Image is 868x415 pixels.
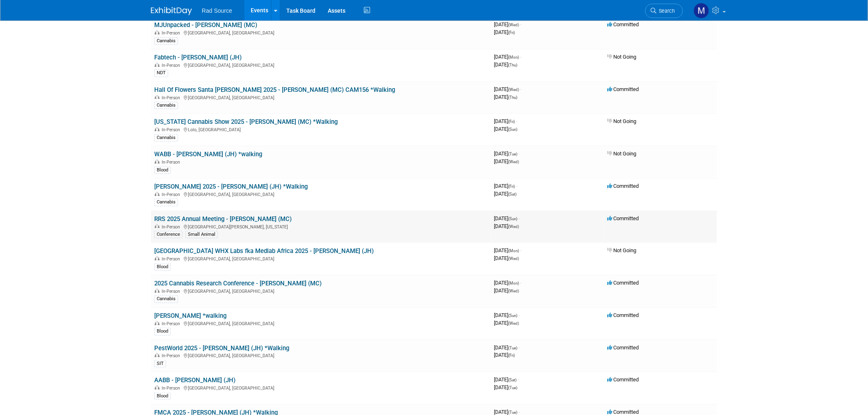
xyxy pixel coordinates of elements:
[154,312,226,319] a: [PERSON_NAME] *walking
[154,102,178,109] div: Cannabis
[607,150,636,157] span: Not Going
[154,150,262,158] a: WABB - [PERSON_NAME] (JH) *walking
[162,256,183,262] span: In-Person
[155,256,160,260] img: In-Person Event
[154,183,308,190] a: [PERSON_NAME] 2025 - [PERSON_NAME] (JH) *Walking
[508,378,516,382] span: (Sat)
[519,215,520,221] span: -
[154,69,168,77] div: NDT
[154,29,487,36] div: [GEOGRAPHIC_DATA], [GEOGRAPHIC_DATA]
[494,215,520,221] span: [DATE]
[508,346,517,350] span: (Tue)
[494,352,515,358] span: [DATE]
[494,94,517,100] span: [DATE]
[494,344,520,351] span: [DATE]
[508,184,515,189] span: (Fri)
[508,224,519,229] span: (Wed)
[162,127,183,132] span: In-Person
[154,54,242,61] a: Fabtech - [PERSON_NAME] (JH)
[155,95,160,99] img: In-Person Event
[154,166,171,174] div: Blood
[607,54,636,60] span: Not Going
[155,192,160,196] img: In-Person Event
[494,384,517,390] span: [DATE]
[154,21,257,29] a: MJUnpacked - [PERSON_NAME] (MC)
[202,7,232,14] span: Rad Source
[508,353,515,358] span: (Fri)
[508,30,515,35] span: (Fri)
[607,247,636,253] span: Not Going
[155,385,160,390] img: In-Person Event
[520,54,521,60] span: -
[154,263,171,271] div: Blood
[494,376,519,383] span: [DATE]
[516,183,517,189] span: -
[154,392,171,400] div: Blood
[162,385,183,391] span: In-Person
[162,160,183,165] span: In-Person
[508,152,517,156] span: (Tue)
[162,289,183,294] span: In-Person
[508,160,519,164] span: (Wed)
[607,183,639,189] span: Committed
[508,127,517,132] span: (Sun)
[154,37,178,45] div: Cannabis
[154,118,338,125] a: [US_STATE] Cannabis Show 2025 - [PERSON_NAME] (MC) *Walking
[607,21,639,27] span: Committed
[155,321,160,325] img: In-Person Event
[151,7,192,15] img: ExhibitDay
[520,280,521,286] span: -
[494,312,520,318] span: [DATE]
[155,224,160,228] img: In-Person Event
[162,192,183,197] span: In-Person
[494,158,519,164] span: [DATE]
[520,21,521,27] span: -
[519,409,520,415] span: -
[516,118,517,124] span: -
[508,87,519,92] span: (Wed)
[494,409,520,415] span: [DATE]
[154,126,487,132] div: Lolo, [GEOGRAPHIC_DATA]
[162,95,183,100] span: In-Person
[162,224,183,230] span: In-Person
[494,247,521,253] span: [DATE]
[154,328,171,335] div: Blood
[494,21,521,27] span: [DATE]
[154,86,395,93] a: Hall Of Flowers Santa [PERSON_NAME] 2025 - [PERSON_NAME] (MC) CAM156 *Walking
[607,215,639,221] span: Committed
[154,94,487,100] div: [GEOGRAPHIC_DATA], [GEOGRAPHIC_DATA]
[508,289,519,293] span: (Wed)
[508,410,517,415] span: (Tue)
[154,62,487,68] div: [GEOGRAPHIC_DATA], [GEOGRAPHIC_DATA]
[155,353,160,357] img: In-Person Event
[154,287,487,294] div: [GEOGRAPHIC_DATA], [GEOGRAPHIC_DATA]
[494,150,520,157] span: [DATE]
[162,321,183,326] span: In-Person
[185,231,218,238] div: Small Animal
[154,191,487,197] div: [GEOGRAPHIC_DATA], [GEOGRAPHIC_DATA]
[519,150,520,157] span: -
[154,352,487,358] div: [GEOGRAPHIC_DATA], [GEOGRAPHIC_DATA]
[607,409,639,415] span: Committed
[607,312,639,318] span: Committed
[607,280,639,286] span: Committed
[162,63,183,68] span: In-Person
[155,289,160,293] img: In-Person Event
[494,320,519,326] span: [DATE]
[154,231,183,238] div: Conference
[518,376,519,383] span: -
[154,198,178,206] div: Cannabis
[508,217,517,221] span: (Sun)
[494,86,521,92] span: [DATE]
[494,191,516,197] span: [DATE]
[155,63,160,67] img: In-Person Event
[154,255,487,262] div: [GEOGRAPHIC_DATA], [GEOGRAPHIC_DATA]
[155,127,160,131] img: In-Person Event
[607,376,639,383] span: Committed
[494,287,519,294] span: [DATE]
[494,255,519,261] span: [DATE]
[162,353,183,358] span: In-Person
[494,118,517,124] span: [DATE]
[607,344,639,351] span: Committed
[508,385,517,390] span: (Tue)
